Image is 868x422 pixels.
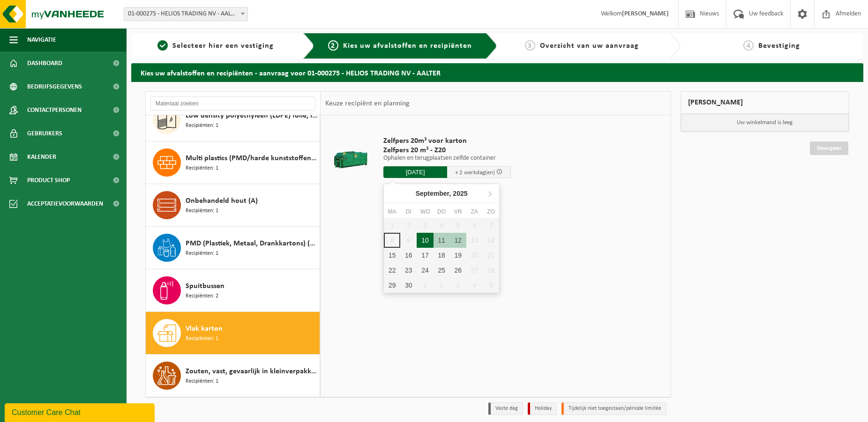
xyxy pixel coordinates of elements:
[434,207,450,216] div: do
[450,263,466,278] div: 26
[186,153,317,164] span: Multi plastics (PMD/harde kunststoffen/spanbanden/EPS/folie naturel/folie gemengd)
[146,355,320,397] button: Zouten, vast, gevaarlijk in kleinverpakking Recipiënten: 1
[384,278,400,293] div: 29
[186,377,218,386] span: Recipiënten: 1
[483,207,499,216] div: zo
[383,155,511,162] p: Ophalen en terugplaatsen zelfde container
[186,292,218,301] span: Recipiënten: 2
[186,366,317,377] span: Zouten, vast, gevaarlijk in kleinverpakking
[434,278,450,293] div: 2
[417,207,433,216] div: wo
[27,122,62,145] span: Gebruikers
[450,248,466,263] div: 19
[384,248,400,263] div: 15
[186,121,218,130] span: Recipiënten: 1
[150,96,315,111] input: Materiaal zoeken
[27,98,82,122] span: Contactpersonen
[417,233,433,248] div: 10
[758,42,800,50] span: Bevestiging
[810,141,848,155] a: Doorgaan
[412,186,471,201] div: September,
[400,248,417,263] div: 16
[561,402,666,415] li: Tijdelijk niet toegestaan/période limitée
[453,190,467,197] i: 2025
[186,334,218,343] span: Recipiënten: 1
[146,269,320,312] button: Spuitbussen Recipiënten: 2
[124,7,247,21] span: 01-000275 - HELIOS TRADING NV - AALTER
[434,248,450,263] div: 18
[186,207,218,215] span: Recipiënten: 1
[136,40,296,52] a: 1Selecteer hier een vestiging
[186,195,258,207] span: Onbehandeld hout (A)
[434,233,450,248] div: 11
[384,263,400,278] div: 22
[343,42,472,50] span: Kies uw afvalstoffen en recipiënten
[434,263,450,278] div: 25
[328,40,338,51] span: 2
[321,92,414,115] div: Keuze recipiënt en planning
[157,40,168,51] span: 1
[450,233,466,248] div: 12
[383,166,447,178] input: Selecteer datum
[466,207,483,216] div: za
[488,402,523,415] li: Vaste dag
[146,312,320,355] button: Vlak karton Recipiënten: 1
[455,170,495,176] span: + 2 werkdag(en)
[27,169,70,192] span: Product Shop
[417,278,433,293] div: 1
[186,323,223,334] span: Vlak karton
[131,63,863,81] h2: Kies uw afvalstoffen en recipiënten - aanvraag voor 01-000275 - HELIOS TRADING NV - AALTER
[27,75,82,98] span: Bedrijfsgegevens
[450,278,466,293] div: 3
[743,40,754,51] span: 4
[400,263,417,278] div: 23
[27,192,103,215] span: Acceptatievoorwaarden
[5,401,157,422] iframe: chat widget
[186,110,317,121] span: Low density polyethyleen (LDPE) folie, los, gekleurd
[186,238,317,249] span: PMD (Plastiek, Metaal, Drankkartons) (bedrijven)
[450,207,466,216] div: vr
[146,227,320,269] button: PMD (Plastiek, Metaal, Drankkartons) (bedrijven) Recipiënten: 1
[528,402,557,415] li: Holiday
[27,145,56,169] span: Kalender
[146,99,320,141] button: Low density polyethyleen (LDPE) folie, los, gekleurd Recipiënten: 1
[384,207,400,216] div: ma
[400,207,417,216] div: di
[146,184,320,227] button: Onbehandeld hout (A) Recipiënten: 1
[681,91,850,114] div: [PERSON_NAME]
[417,248,433,263] div: 17
[124,7,248,21] span: 01-000275 - HELIOS TRADING NV - AALTER
[27,52,62,75] span: Dashboard
[383,146,511,155] span: Zelfpers 20 m³ - Z20
[172,42,274,50] span: Selecteer hier een vestiging
[383,136,511,146] span: Zelfpers 20m³ voor karton
[417,263,433,278] div: 24
[146,141,320,184] button: Multi plastics (PMD/harde kunststoffen/spanbanden/EPS/folie naturel/folie gemengd) Recipiënten: 1
[622,10,669,17] strong: [PERSON_NAME]
[186,249,218,258] span: Recipiënten: 1
[540,42,639,50] span: Overzicht van uw aanvraag
[400,278,417,293] div: 30
[681,114,849,132] p: Uw winkelmand is leeg
[186,164,218,173] span: Recipiënten: 1
[27,28,56,52] span: Navigatie
[525,40,535,51] span: 3
[186,281,224,292] span: Spuitbussen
